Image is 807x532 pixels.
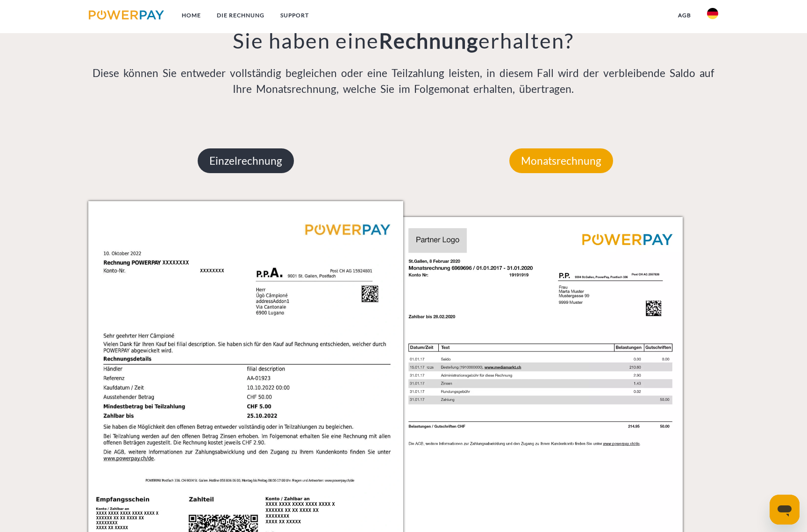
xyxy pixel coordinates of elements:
p: Monatsrechnung [509,148,613,174]
iframe: Schaltfläche zum Öffnen des Messaging-Fensters [770,495,800,525]
img: de [707,8,718,19]
a: Home [174,7,209,24]
a: SUPPORT [272,7,317,24]
a: DIE RECHNUNG [209,7,272,24]
b: Rechnung [379,28,478,53]
img: logo-powerpay.svg [89,10,164,20]
a: agb [670,7,699,24]
p: Diese können Sie entweder vollständig begleichen oder eine Teilzahlung leisten, in diesem Fall wi... [88,65,719,97]
h3: Sie haben eine erhalten? [88,28,719,54]
p: Einzelrechnung [198,148,294,174]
